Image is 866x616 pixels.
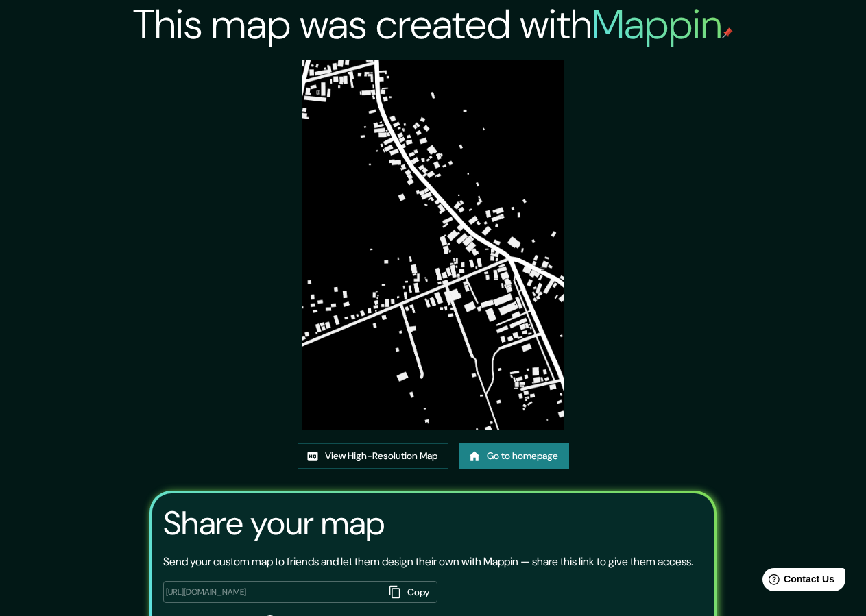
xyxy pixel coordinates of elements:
img: mappin-pin [722,27,733,38]
iframe: Help widget launcher [744,563,851,601]
img: created-map [302,60,564,430]
h3: Share your map [163,504,385,543]
a: Go to homepage [459,443,569,469]
button: Copy [384,581,437,604]
a: View High-Resolution Map [298,443,448,469]
p: Send your custom map to friends and let them design their own with Mappin — share this link to gi... [163,554,693,570]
